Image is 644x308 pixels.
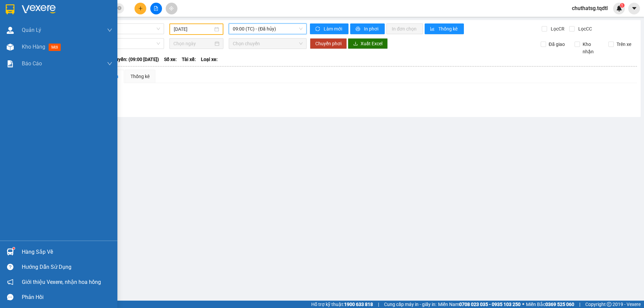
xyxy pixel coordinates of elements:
input: Chọn ngày [173,40,213,47]
span: Làm mới [324,25,343,33]
button: file-add [150,3,162,14]
span: | [579,301,580,308]
strong: 0369 525 060 [545,302,574,307]
span: In phơi [364,25,379,33]
span: question-circle [7,264,13,270]
span: caret-down [631,5,637,11]
span: Giới thiệu Vexere, nhận hoa hồng [22,278,101,286]
button: caret-down [628,3,640,14]
img: solution-icon [7,60,14,67]
span: file-add [154,6,158,11]
button: bar-chartThống kê [425,23,464,34]
button: Chuyển phơi [310,38,347,49]
span: aim [169,6,174,11]
span: Chọn chuyến [233,39,303,49]
span: Số xe: [164,56,177,63]
span: ⚪️ [522,303,524,306]
span: close-circle [117,5,121,12]
button: aim [166,3,177,14]
span: bar-chart [430,26,436,32]
span: Trên xe [614,41,634,48]
span: notification [7,279,13,285]
span: Kho hàng [22,44,45,50]
div: Hướng dẫn sử dụng [22,262,112,272]
img: warehouse-icon [7,248,14,255]
div: Thống kê [130,73,150,80]
button: syncLàm mới [310,23,348,34]
span: message [7,294,13,300]
span: 1 [621,3,623,8]
img: warehouse-icon [7,44,14,51]
span: Tài xế: [182,56,196,63]
strong: 1900 633 818 [344,302,373,307]
span: close-circle [117,6,121,10]
span: Loại xe: [201,56,218,63]
img: warehouse-icon [7,27,14,34]
span: Chuyến: (09:00 [DATE]) [110,56,159,63]
span: Thống kê [438,25,459,33]
span: Miền Nam [438,301,521,308]
span: Hỗ trợ kỹ thuật: [311,301,373,308]
span: Lọc CC [576,25,593,33]
span: mới [49,44,61,51]
span: Lọc CR [548,25,566,33]
span: printer [356,26,361,32]
span: copyright [607,302,611,307]
div: Hàng sắp về [22,247,112,257]
span: down [107,27,112,33]
span: 09:00 (TC) - (Đã hủy) [233,24,303,34]
strong: 0708 023 035 - 0935 103 250 [459,302,521,307]
span: plus [138,6,143,11]
span: Kho nhận [580,41,603,55]
span: sync [315,26,321,32]
sup: 1 [620,3,625,8]
span: Miền Bắc [526,301,574,308]
img: icon-new-feature [616,5,622,11]
span: Báo cáo [22,59,42,68]
span: Quản Lý [22,26,41,34]
span: Đã giao [546,41,568,48]
img: logo-vxr [6,4,14,14]
div: Phản hồi [22,292,112,302]
span: Cung cấp máy in - giấy in: [384,301,436,308]
input: 13/09/2025 [174,25,213,33]
span: down [107,61,112,66]
span: | [378,301,379,308]
button: downloadXuất Excel [348,38,388,49]
sup: 1 [13,247,15,249]
button: printerIn phơi [350,23,385,34]
span: chuthatsg.tqdtl [567,4,613,12]
button: plus [135,3,146,14]
button: In đơn chọn [386,23,423,34]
